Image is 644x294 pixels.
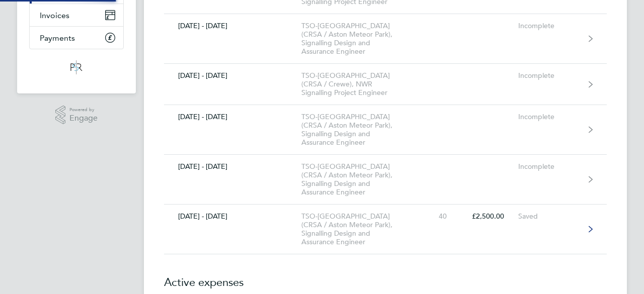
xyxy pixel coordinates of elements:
[164,105,607,155] a: [DATE] - [DATE]TSO-[GEOGRAPHIC_DATA] (CRSA / Aston Meteor Park), Signalling Design and Assurance ...
[164,14,607,64] a: [DATE] - [DATE]TSO-[GEOGRAPHIC_DATA] (CRSA / Aston Meteor Park), Signalling Design and Assurance ...
[30,27,123,49] a: Payments
[164,162,301,171] div: [DATE] - [DATE]
[164,71,301,80] div: [DATE] - [DATE]
[164,113,301,121] div: [DATE] - [DATE]
[518,113,580,121] div: Incomplete
[67,59,86,75] img: psrsolutions-logo-retina.png
[40,33,75,43] span: Payments
[164,22,301,30] div: [DATE] - [DATE]
[301,71,417,97] div: TSO-[GEOGRAPHIC_DATA] (CRSA / Crewe), NWR Signalling Project Engineer
[164,205,607,254] a: [DATE] - [DATE]TSO-[GEOGRAPHIC_DATA] (CRSA / Aston Meteor Park), Signalling Design and Assurance ...
[518,22,580,30] div: Incomplete
[69,106,98,114] span: Powered by
[301,22,417,56] div: TSO-[GEOGRAPHIC_DATA] (CRSA / Aston Meteor Park), Signalling Design and Assurance Engineer
[518,162,580,171] div: Incomplete
[301,113,417,147] div: TSO-[GEOGRAPHIC_DATA] (CRSA / Aston Meteor Park), Signalling Design and Assurance Engineer
[518,212,580,221] div: Saved
[301,212,417,246] div: TSO-[GEOGRAPHIC_DATA] (CRSA / Aston Meteor Park), Signalling Design and Assurance Engineer
[164,212,301,221] div: [DATE] - [DATE]
[40,11,69,20] span: Invoices
[69,114,98,123] span: Engage
[55,106,98,125] a: Powered byEngage
[518,71,580,80] div: Incomplete
[164,64,607,105] a: [DATE] - [DATE]TSO-[GEOGRAPHIC_DATA] (CRSA / Crewe), NWR Signalling Project EngineerIncomplete
[30,4,123,26] a: Invoices
[461,212,518,221] div: £2,500.00
[301,162,417,197] div: TSO-[GEOGRAPHIC_DATA] (CRSA / Aston Meteor Park), Signalling Design and Assurance Engineer
[417,212,461,221] div: 40
[29,59,124,75] a: Go to home page
[164,155,607,205] a: [DATE] - [DATE]TSO-[GEOGRAPHIC_DATA] (CRSA / Aston Meteor Park), Signalling Design and Assurance ...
